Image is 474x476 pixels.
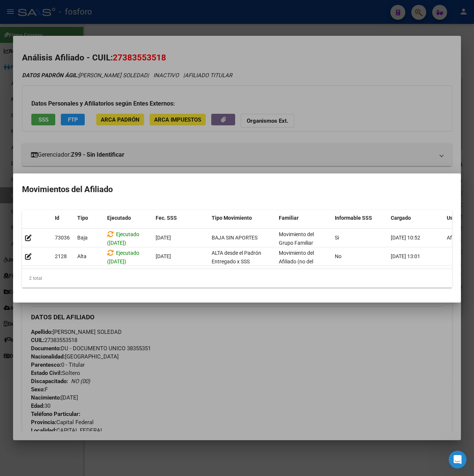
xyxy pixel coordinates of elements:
[391,235,420,241] span: [DATE] 10:52
[77,235,88,241] span: Baja
[156,235,171,241] span: [DATE]
[22,182,452,197] h2: Movimientos del Afiliado
[391,215,411,221] span: Cargado
[209,210,276,226] datatable-header-cell: Tipo Movimiento
[104,210,153,226] datatable-header-cell: Ejecutado
[279,231,314,246] span: Movimiento del Grupo Familiar
[55,215,59,221] span: Id
[55,253,67,259] span: 2128
[332,210,388,226] datatable-header-cell: Informable SSS
[153,210,209,226] datatable-header-cell: Fec. SSS
[335,253,342,259] span: No
[22,269,452,288] div: 2 total
[279,250,314,273] span: Movimiento del Afiliado (no del grupo)
[388,210,444,226] datatable-header-cell: Cargado
[52,210,74,226] datatable-header-cell: Id
[335,215,372,221] span: Informable SSS
[77,215,88,221] span: Tipo
[449,451,467,469] iframe: Intercom live chat
[447,215,465,221] span: Usuario
[107,250,139,264] span: Ejecutado ([DATE])
[212,235,258,241] span: BAJA SIN APORTES
[55,235,70,241] span: 73036
[107,231,139,246] span: Ejecutado ([DATE])
[212,250,261,264] span: ALTA desde el Padrón Entregado x SSS
[156,253,171,259] span: [DATE]
[279,215,299,221] span: Familiar
[391,253,420,259] span: [DATE] 13:01
[77,253,87,259] span: Alta
[335,235,339,241] span: Si
[107,215,131,221] span: Ejecutado
[212,215,252,221] span: Tipo Movimiento
[276,210,332,226] datatable-header-cell: Familiar
[156,215,177,221] span: Fec. SSS
[74,210,104,226] datatable-header-cell: Tipo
